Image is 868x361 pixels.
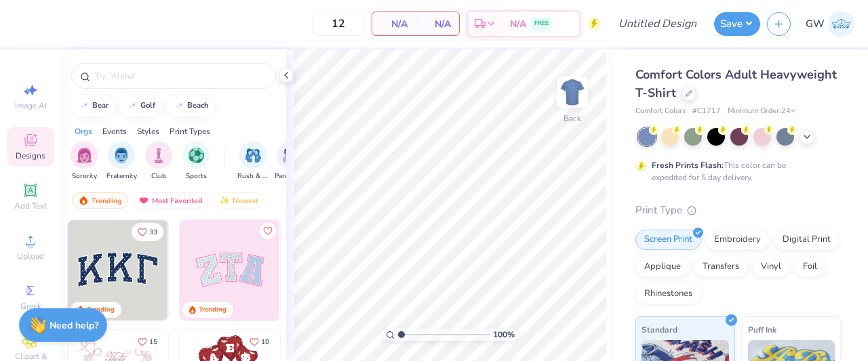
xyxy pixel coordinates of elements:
button: Save [714,12,760,36]
div: Orgs [75,125,92,137]
div: Styles [137,125,159,137]
span: 10 [261,339,269,345]
span: 33 [149,229,157,236]
span: Parent's Weekend [275,171,306,182]
img: 9980f5e8-e6a1-4b4a-8839-2b0e9349023c [180,220,280,320]
img: Newest.gif [219,196,230,205]
span: Minimum Order: 24 + [728,106,795,117]
img: edfb13fc-0e43-44eb-bea2-bf7fc0dd67f9 [167,220,268,320]
button: filter button [106,142,137,182]
img: Fraternity Image [114,148,129,163]
img: Rush & Bid Image [245,148,261,163]
img: Back [559,79,586,106]
div: golf [140,102,155,109]
img: Club Image [151,148,166,163]
div: filter for Club [145,142,172,182]
img: trending.gif [78,196,89,205]
img: 5ee11766-d822-42f5-ad4e-763472bf8dcf [279,220,380,320]
div: filter for Sorority [71,142,98,182]
img: Sorority Image [77,148,92,163]
div: Foil [794,257,826,277]
div: Most Favorited [132,192,209,209]
button: Like [243,333,275,351]
button: filter button [71,142,98,182]
div: Screen Print [635,230,701,250]
strong: Need help? [50,319,98,332]
div: bear [92,102,108,109]
div: Digital Print [774,230,840,250]
img: trend_line.gif [127,102,138,110]
img: most_fav.gif [138,196,149,205]
span: Greek [20,301,41,312]
a: GW [806,11,854,37]
span: Sorority [72,171,97,182]
div: Trending [87,305,115,315]
img: 3b9aba4f-e317-4aa7-a679-c95a879539bd [68,220,168,320]
img: Parent's Weekend Image [283,148,298,163]
div: filter for Sports [182,142,210,182]
button: filter button [237,142,269,182]
div: Back [564,112,581,125]
span: 100 % [493,328,515,341]
span: N/A [510,17,526,31]
div: Applique [635,257,690,277]
div: filter for Parent's Weekend [275,142,306,182]
img: trend_line.gif [174,102,184,110]
span: 15 [149,339,157,345]
img: trend_line.gif [79,102,90,110]
span: Comfort Colors [635,106,686,117]
span: Sports [186,171,207,182]
div: filter for Rush & Bid [237,142,269,182]
button: Like [260,223,276,239]
button: beach [166,95,215,116]
div: Embroidery [705,230,770,250]
span: GW [806,16,825,32]
button: Like [132,333,163,351]
span: Add Text [14,200,47,211]
div: Events [102,125,127,137]
button: bear [71,95,115,116]
div: Print Types [170,125,210,137]
button: Like [132,223,163,241]
span: N/A [424,17,451,31]
div: Print Type [635,203,841,218]
div: Transfers [694,257,748,277]
span: Rush & Bid [237,171,269,182]
span: Image AI [15,100,47,111]
span: FREE [534,19,549,28]
div: This color can be expedited for 5 day delivery. [652,159,818,184]
div: Vinyl [752,257,790,277]
span: Fraternity [106,171,137,182]
span: Puff Ink [748,322,776,337]
button: filter button [275,142,306,182]
strong: Fresh Prints Flash: [652,160,724,171]
span: N/A [380,17,408,31]
div: Trending [72,192,128,209]
img: Sports Image [189,148,204,163]
input: – – [312,12,365,36]
div: Trending [199,305,226,315]
input: Untitled Design [608,10,707,37]
button: filter button [182,142,210,182]
button: filter button [145,142,172,182]
img: Gabriella White [828,11,854,37]
span: Designs [16,150,45,161]
span: Standard [642,322,677,337]
div: filter for Fraternity [106,142,137,182]
div: beach [187,102,209,109]
span: Upload [17,251,44,261]
div: Newest [213,192,264,209]
input: Try "Alpha" [94,69,267,83]
span: Comfort Colors Adult Heavyweight T-Shirt [635,66,837,101]
div: Rhinestones [635,284,701,304]
span: # C1717 [692,106,721,117]
button: golf [119,95,161,116]
span: Club [151,171,166,182]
